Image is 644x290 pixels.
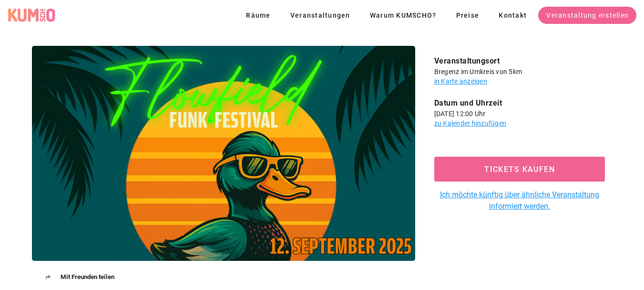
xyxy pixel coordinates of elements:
[434,109,605,118] div: [DATE] 12:00 Uhr
[238,10,282,19] a: Räume
[32,261,415,286] h5: Mit Freunden teilen
[434,157,605,182] button: Tickets kaufen
[282,7,358,24] a: Veranstaltungen
[290,11,350,19] span: Veranstaltungen
[538,7,636,24] a: Veranstaltung erstellen
[245,11,271,19] span: Räume
[434,55,605,67] div: Veranstaltungsort
[445,165,594,174] span: Tickets kaufen
[238,7,278,24] button: Räume
[8,8,55,22] div: KUMSCHO Logo
[434,119,507,127] a: zu Kalender hinzufügen
[369,11,437,19] span: Warum KUMSCHO?
[455,11,479,19] span: Preise
[434,77,487,85] a: in Karte anzeigen
[8,8,59,22] a: KUMSCHO Logo
[434,97,605,109] div: Datum und Uhrzeit
[498,11,527,19] span: Kontakt
[491,7,534,24] a: Kontakt
[434,189,605,212] a: Ich möchte künftig über ähnliche Veranstaltung informiert werden.
[448,7,487,24] a: Preise
[362,7,444,24] a: Warum KUMSCHO?
[434,67,605,76] div: Bregenz im Umkreis von 5km
[546,11,629,19] span: Veranstaltung erstellen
